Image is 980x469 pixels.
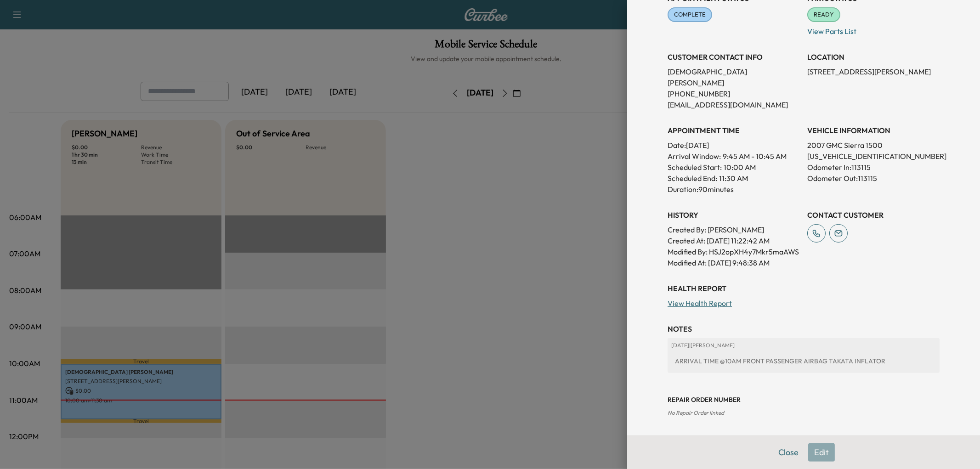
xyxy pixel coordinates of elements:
p: Arrival Window: [668,151,800,162]
p: Date: [DATE] [668,140,800,151]
p: [PHONE_NUMBER] [668,88,800,99]
div: ARRIVAL TIME @10AM FRONT PASSENGER AIRBAG TAKATA INFLATOR [671,353,936,369]
a: View Health Report [668,299,732,308]
h3: NOTES [668,323,940,334]
p: Odometer In: 113115 [807,162,940,173]
p: Scheduled Start: [668,162,722,173]
p: [US_VEHICLE_IDENTIFICATION_NUMBER] [807,151,940,162]
h3: CONTACT CUSTOMER [807,209,940,220]
h3: History [668,209,800,220]
span: No Repair Order linked [668,409,724,416]
p: 10:00 AM [724,162,756,173]
p: Odometer Out: 113115 [807,173,940,184]
h3: Repair Order number [668,395,940,404]
p: Created By : [PERSON_NAME] [668,224,800,235]
p: [STREET_ADDRESS][PERSON_NAME] [807,66,940,77]
h3: CUSTOMER CONTACT INFO [668,51,800,62]
p: Modified By : HSJ2opXH4y7Mkr5maAWS [668,246,800,257]
p: [EMAIL_ADDRESS][DOMAIN_NAME] [668,99,800,110]
p: 2007 GMC Sierra 1500 [807,140,940,151]
p: View Parts List [807,22,940,37]
span: 9:45 AM - 10:45 AM [723,151,787,162]
p: Scheduled End: [668,173,717,184]
h3: VEHICLE INFORMATION [807,125,940,136]
p: [DATE] | [PERSON_NAME] [671,342,936,349]
p: 11:30 AM [719,173,748,184]
p: Modified At : [DATE] 9:48:38 AM [668,257,800,268]
h3: APPOINTMENT TIME [668,125,800,136]
h3: Health Report [668,283,940,294]
p: Duration: 90 minutes [668,184,800,195]
button: Close [772,443,804,462]
p: Created At : [DATE] 11:22:42 AM [668,235,800,246]
span: READY [808,10,839,19]
span: COMPLETE [668,10,711,19]
p: [DEMOGRAPHIC_DATA] [PERSON_NAME] [668,66,800,88]
h3: LOCATION [807,51,940,62]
